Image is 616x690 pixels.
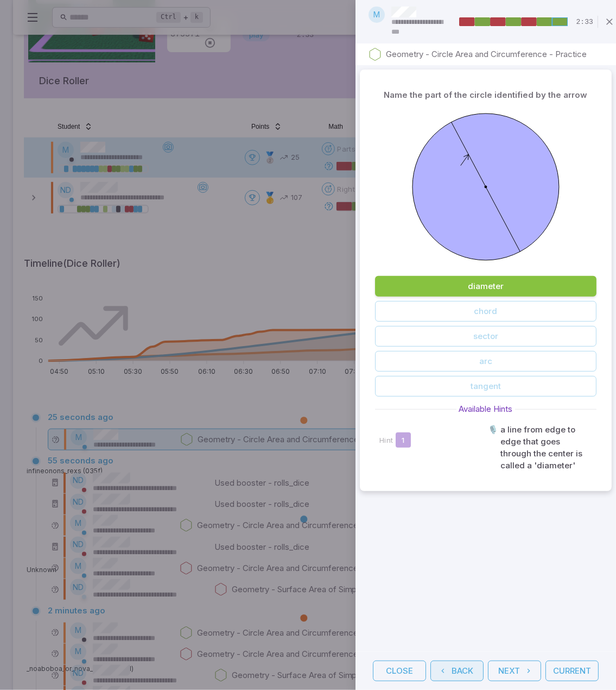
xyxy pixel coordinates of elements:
[576,17,593,28] p: Time Remaining
[373,661,426,681] button: Close
[430,661,484,681] button: Back
[545,661,599,681] button: Current
[488,661,541,681] button: Next
[488,424,498,472] p: 🎙️
[500,424,592,472] p: a line from edge to edge that goes through the center is called a 'diameter'
[386,48,587,60] p: Geometry - Circle Area and Circumference - Practice
[384,89,588,101] p: Name the part of the circle identified by the arrow
[379,435,393,445] span: Hint
[456,403,516,415] span: Available Hints
[369,7,385,23] div: M
[375,276,596,297] button: diameter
